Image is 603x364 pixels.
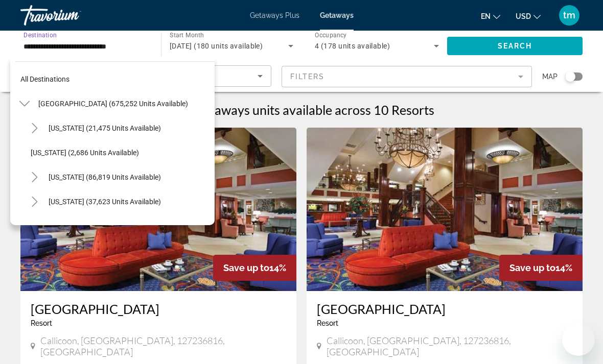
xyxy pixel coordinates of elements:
[26,168,43,186] button: Toggle California (86,819 units available)
[315,42,390,50] span: 4 (178 units available)
[31,319,52,327] span: Resort
[15,95,33,113] button: Toggle United States (675,252 units available)
[516,12,531,20] span: USD
[24,31,57,38] span: Destination
[38,100,188,108] span: [GEOGRAPHIC_DATA] (675,252 units available)
[26,217,215,235] button: [US_STATE] (6 units available)
[31,301,286,317] a: [GEOGRAPHIC_DATA]
[49,124,161,132] span: [US_STATE] (21,475 units available)
[43,192,215,211] button: [US_STATE] (37,623 units available)
[49,198,161,206] span: [US_STATE] (37,623 units available)
[20,75,69,83] span: All destinations
[250,11,299,19] a: Getaways Plus
[447,37,583,55] button: Search
[213,255,296,281] div: 14%
[40,335,286,357] span: Callicoon, [GEOGRAPHIC_DATA], 127236816, [GEOGRAPHIC_DATA]
[169,102,434,117] h1: 180 Getaways units available across 10 Resorts
[481,12,491,20] span: en
[542,69,558,84] span: Map
[15,70,215,88] button: All destinations
[282,65,532,88] button: Filter
[498,42,532,50] span: Search
[49,173,161,181] span: [US_STATE] (86,819 units available)
[31,149,139,157] span: [US_STATE] (2,686 units available)
[26,143,215,162] button: [US_STATE] (2,686 units available)
[556,5,583,26] button: User Menu
[43,119,215,137] button: [US_STATE] (21,475 units available)
[563,10,575,20] span: tm
[223,262,269,273] span: Save up to
[499,255,583,281] div: 14%
[327,335,572,357] span: Callicoon, [GEOGRAPHIC_DATA], 127236816, [GEOGRAPHIC_DATA]
[516,9,541,23] button: Change currency
[307,128,583,291] img: ii_vrc1.jpg
[43,168,215,186] button: [US_STATE] (86,819 units available)
[509,262,555,273] span: Save up to
[170,32,204,39] span: Start Month
[26,193,43,211] button: Toggle Colorado (37,623 units available)
[170,42,263,50] span: [DATE] (180 units available)
[26,119,43,137] button: Toggle Arizona (21,475 units available)
[315,32,347,39] span: Occupancy
[33,94,215,113] button: [GEOGRAPHIC_DATA] (675,252 units available)
[317,301,572,317] a: [GEOGRAPHIC_DATA]
[562,323,595,356] iframe: Button to launch messaging window
[29,70,263,82] mat-select: Sort by
[481,9,500,23] button: Change language
[317,319,338,327] span: Resort
[320,11,354,19] a: Getaways
[20,2,123,29] a: Travorium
